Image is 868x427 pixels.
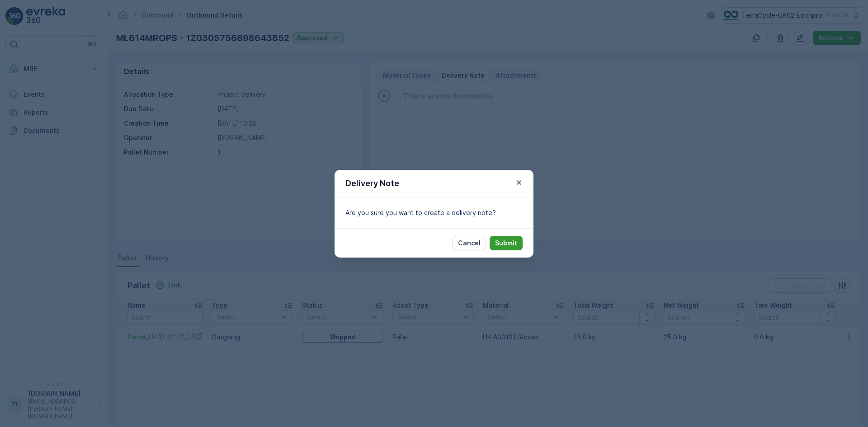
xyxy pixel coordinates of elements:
p: Delivery Note [345,177,399,190]
button: Submit [490,236,523,250]
p: Are you sure you want to create a delivery note? [345,208,523,217]
button: Cancel [453,236,486,250]
p: Cancel [458,239,481,248]
p: Submit [495,239,517,248]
